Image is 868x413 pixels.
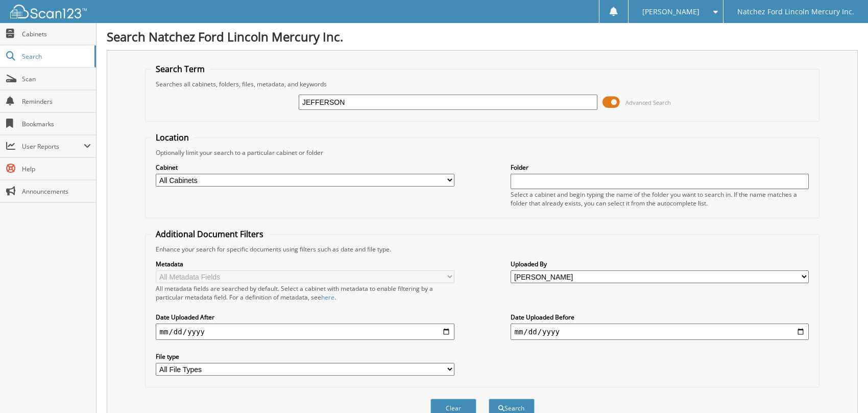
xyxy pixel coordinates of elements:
span: Search [22,52,89,61]
span: Announcements [22,187,91,196]
label: File type [156,352,454,361]
div: Select a cabinet and begin typing the name of the folder you want to search in. If the name match... [511,190,809,208]
span: Bookmarks [22,120,91,128]
legend: Search Term [151,63,210,75]
label: Metadata [156,260,454,268]
label: Uploaded By [511,260,809,268]
div: All metadata fields are searched by default. Select a cabinet with metadata to enable filtering b... [156,284,454,302]
span: Help [22,165,91,173]
span: User Reports [22,142,84,151]
div: Optionally limit your search to a particular cabinet or folder [151,148,814,157]
a: here [321,293,334,302]
label: Date Uploaded Before [511,313,809,322]
span: Reminders [22,97,91,106]
div: Enhance your search for specific documents using filters such as date and file type. [151,245,814,254]
h1: Search Natchez Ford Lincoln Mercury Inc. [107,28,858,45]
label: Cabinet [156,163,454,172]
input: end [511,324,809,340]
legend: Additional Document Filters [151,228,269,240]
label: Folder [511,163,809,172]
img: scan123-logo-white.svg [10,5,87,18]
span: Advanced Search [625,99,671,106]
span: Cabinets [22,30,91,38]
legend: Location [151,132,194,143]
span: Natchez Ford Lincoln Mercury Inc. [737,9,854,15]
input: start [156,324,454,340]
label: Date Uploaded After [156,313,454,322]
span: [PERSON_NAME] [642,9,700,15]
div: Searches all cabinets, folders, files, metadata, and keywords [151,80,814,88]
span: Scan [22,75,91,83]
